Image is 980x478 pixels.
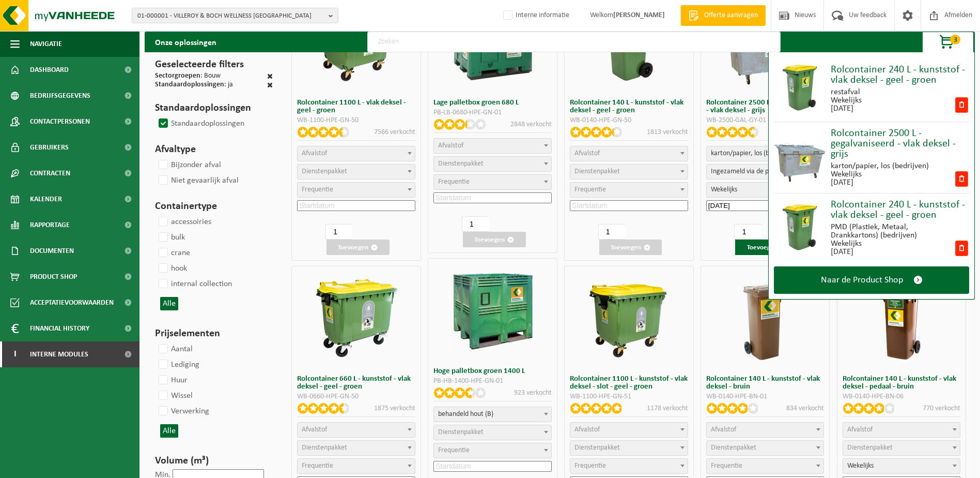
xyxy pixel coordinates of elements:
[574,444,620,452] span: Dienstenpakket
[157,116,244,131] label: Standaardoplossingen
[721,274,809,362] img: WB-0140-HPE-BN-01
[433,99,552,107] h3: Lage palletbox groen 680 L
[735,240,798,255] button: Toevoegen
[831,96,862,104] div: Wekelijks
[438,178,470,186] span: Frequentie
[462,216,489,232] input: 1
[831,162,929,170] div: karton/papier, los (bedrijven)
[831,223,954,240] div: PMD (Plastiek, Metaal, Drankkartons) (bedrijven)
[297,99,415,114] h3: Rolcontainer 1100 L - vlak deksel - geel - groen
[711,426,736,434] span: Afvalstof
[157,404,209,419] label: Verwerking
[570,117,688,124] div: WB-0140-HPE-GN-50
[923,403,960,414] p: 770 verkocht
[574,186,606,193] span: Frequentie
[157,276,232,292] label: internal collection
[30,57,69,83] span: Dashboard
[155,100,273,116] h3: Standaardoplossingen
[449,266,537,354] img: PB-HB-1400-HPE-GN-01
[30,186,62,212] span: Kalender
[155,453,273,469] h3: Volume (m³)
[30,109,90,135] span: Contactpersonen
[157,357,199,372] label: Lediging
[858,274,945,362] img: WB-0140-HPE-BN-06
[847,426,873,434] span: Afvalstof
[570,99,688,114] h3: Rolcontainer 140 L - kunststof - vlak deksel - geel - groen
[30,212,70,238] span: Rapportage
[707,183,824,197] span: Wekelijks
[30,160,70,186] span: Contracten
[786,403,824,414] p: 834 verkocht
[706,182,825,198] span: Wekelijks
[160,297,178,310] button: Alle
[145,32,227,52] h2: Onze oplossingen
[706,99,825,114] h3: Rolcontainer 2500 L - gegalvaniseerd - vlak deksel - grijs
[302,186,333,193] span: Frequentie
[831,240,954,248] div: Wekelijks
[734,224,761,240] input: 1
[950,35,960,44] span: 3
[847,444,893,452] span: Dienstenpakket
[574,168,620,175] span: Dienstenpakket
[157,230,185,245] label: bulk
[157,372,188,388] label: Huur
[155,72,200,80] span: Sectorgroepen
[706,164,825,180] span: Ingezameld via de perswagen (SP-M-000001)
[711,444,756,452] span: Dienstenpakket
[326,240,390,255] button: Toevoegen
[463,232,526,247] button: Toevoegen
[570,200,688,211] input: Startdatum
[433,109,552,116] div: PB-LB-0680-HPE-GN-01
[374,127,415,138] p: 7566 verkocht
[774,266,969,294] a: Naar de Product Shop
[574,150,600,157] span: Afvalstof
[438,142,463,150] span: Afvalstof
[774,201,826,253] img: WB-0240-HPE-GN-50
[157,173,239,188] label: Niet gevaarlijk afval
[706,393,825,400] div: WB-0140-HPE-BN-01
[325,224,352,240] input: 1
[434,407,551,422] span: behandeld hout (B)
[157,214,211,230] label: accessoiries
[647,127,688,138] p: 1813 verkocht
[30,31,62,57] span: Navigatie
[706,200,825,211] input: Startdatum
[302,462,333,470] span: Frequentie
[30,238,74,264] span: Documenten
[843,375,961,391] h3: Rolcontainer 140 L - kunststof - vlak deksel - pedaal - bruin
[706,117,825,124] div: WB-2500-GAL-GY-01
[702,10,760,21] span: Offerte aanvragen
[30,316,89,341] span: Financial History
[157,157,221,173] label: Bijzonder afval
[433,461,552,472] input: Startdatum
[302,426,327,434] span: Afvalstof
[433,378,552,385] div: PB-HB-1400-HPE-GN-01
[10,341,20,367] span: I
[155,199,273,214] h3: Containertype
[574,462,606,470] span: Frequentie
[680,5,766,26] a: Offerte aanvragen
[30,341,88,367] span: Interne modules
[570,393,688,400] div: WB-1100-HPE-GN-51
[155,142,273,157] h3: Afvaltype
[922,32,974,52] button: 3
[157,341,193,357] label: Aantal
[160,424,178,438] button: Alle
[843,393,961,400] div: WB-0140-HPE-BN-06
[302,168,347,175] span: Dienstenpakket
[297,393,415,400] div: WB-0660-HPE-GN-50
[438,428,484,436] span: Dienstenpakket
[155,57,273,72] h3: Geselecteerde filters
[707,165,824,179] span: Ingezameld via de perswagen (SP-M-000001)
[313,274,400,362] img: WB-0660-HPE-GN-50
[367,32,781,52] input: Zoeken
[774,131,826,183] img: WB-2500-GAL-GY-01
[821,275,903,286] span: Naar de Product Shop
[706,146,825,161] span: karton/papier, los (bedrijven)
[438,446,470,454] span: Frequentie
[30,135,69,160] span: Gebruikers
[831,178,929,187] div: [DATE]
[843,458,961,474] span: Wekelijks
[30,83,90,109] span: Bedrijfsgegevens
[831,128,969,159] div: Rolcontainer 2500 L - gegalvaniseerd - vlak deksel - grijs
